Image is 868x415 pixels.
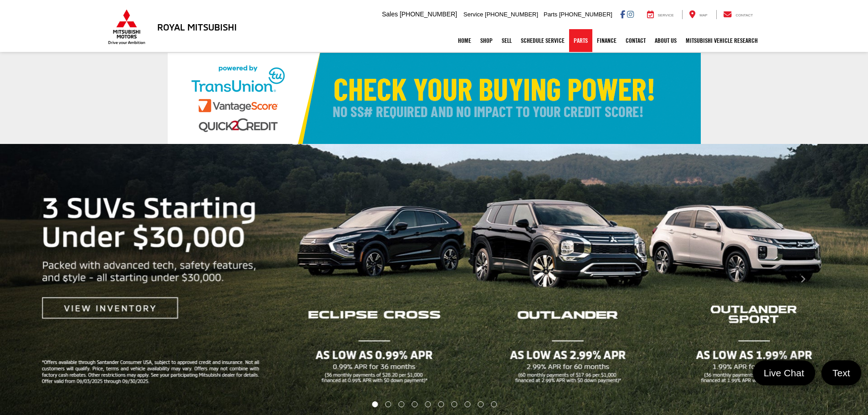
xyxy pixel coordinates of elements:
[735,13,753,17] span: Contact
[753,360,815,385] a: Live Chat
[478,401,483,407] li: Go to slide number 9.
[828,367,855,379] span: Text
[497,29,516,52] a: Sell
[759,367,809,379] span: Live Chat
[559,11,612,18] span: [PHONE_NUMBER]
[544,11,557,18] span: Parts
[699,13,707,17] span: Map
[569,29,592,52] a: Parts: Opens in a new tab
[106,9,147,45] img: Mitsubishi
[463,11,483,18] span: Service
[650,29,681,52] a: About Us
[822,360,861,385] a: Text
[620,10,625,18] a: Facebook: Click to visit our Facebook page
[385,401,391,407] li: Go to slide number 2.
[738,162,868,397] button: Click to view next picture.
[627,10,634,18] a: Instagram: Click to visit our Instagram page
[592,29,621,52] a: Finance
[681,29,762,52] a: Mitsubishi Vehicle Research
[382,10,398,18] span: Sales
[412,401,418,407] li: Go to slide number 4.
[682,10,714,19] a: Map
[438,401,444,407] li: Go to slide number 6.
[399,401,405,407] li: Go to slide number 3.
[491,401,497,407] li: Go to slide number 10.
[516,29,569,52] a: Schedule Service: Opens in a new tab
[372,401,378,407] li: Go to slide number 1.
[621,29,650,52] a: Contact
[476,29,497,52] a: Shop
[451,401,457,407] li: Go to slide number 7.
[425,401,431,407] li: Go to slide number 5.
[453,29,476,52] a: Home
[716,10,760,19] a: Contact
[400,10,457,18] span: [PHONE_NUMBER]
[658,13,674,17] span: Service
[168,53,701,144] img: Check Your Buying Power
[640,10,681,19] a: Service
[464,401,470,407] li: Go to slide number 8.
[485,11,538,18] span: [PHONE_NUMBER]
[157,22,237,32] h3: Royal Mitsubishi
